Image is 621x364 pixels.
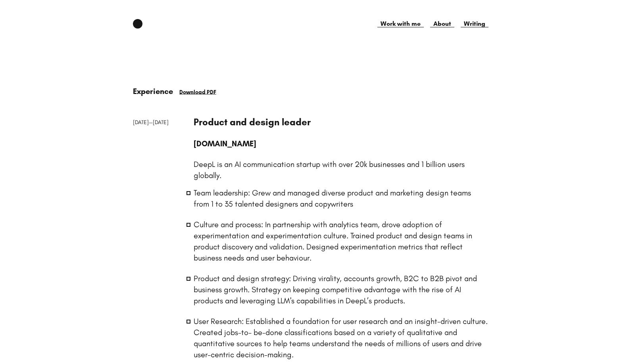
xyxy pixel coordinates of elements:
h3: Product and design leader [194,116,488,128]
li: Team leadership: Grew and managed diverse product and marketing design teams from 1 to 35 talente... [194,187,488,209]
li: User Research: Established a foundation for user research and an insight-driven culture. Created ... [194,316,488,360]
a: Work with me [377,19,424,29]
li: Product and design strategy: Driving virality, accounts growth, B2C to B2B pivot and business gro... [194,273,488,306]
p: [DOMAIN_NAME] [194,138,488,149]
p: DeepL is an AI communication startup with over 20k businesses and 1 billion users globally. [194,159,488,181]
a: Download PDF [179,89,216,96]
li: Culture and process: In partnership with analytics team, drove adoption of experimentation and ex... [194,219,488,263]
span: [DATE] — [DATE] [133,119,169,126]
a: About [430,19,454,29]
h1: Experience [133,86,488,97]
a: Writing [461,19,488,29]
